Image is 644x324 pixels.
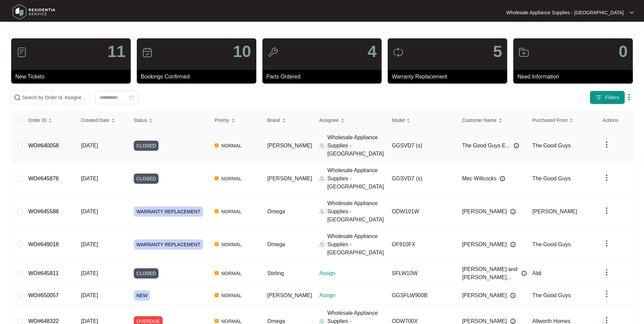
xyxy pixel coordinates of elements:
[510,209,516,214] img: Info icon
[462,265,518,282] span: [PERSON_NAME] and [PERSON_NAME]...
[219,208,244,216] span: NORMAL
[267,176,312,181] span: [PERSON_NAME]
[215,143,219,147] img: Vercel Logo
[28,270,59,276] a: WO#645811
[603,174,611,182] img: dropdown arrow
[368,43,377,60] p: 4
[319,176,325,181] img: Assigner Icon
[392,73,507,81] p: Warranty Replacement
[28,241,59,247] a: WO#649018
[28,176,59,181] a: WO#645876
[532,292,571,298] span: The Good Guys
[319,143,325,148] img: Assigner Icon
[134,206,203,217] span: WARRANTY REPLACEMENT
[603,141,611,149] img: dropdown arrow
[619,43,628,60] p: 0
[462,208,507,216] span: [PERSON_NAME]
[392,116,405,124] span: Model
[15,73,131,81] p: New Tickets
[215,209,219,213] img: Vercel Logo
[386,228,457,261] td: OF910FX
[215,176,219,180] img: Vercel Logo
[81,318,98,324] span: [DATE]
[81,116,109,124] span: Created Date
[22,94,87,101] input: Search by Order Id, Assignee Name, Customer Name, Brand and Model
[81,209,98,214] span: [DATE]
[595,94,602,101] img: filter icon
[319,319,325,324] img: Assigner Icon
[532,318,570,324] span: Allworth Homes
[268,47,278,58] img: icon
[393,47,404,58] img: icon
[75,111,128,129] th: Created Date
[107,43,125,60] p: 11
[532,209,577,214] span: [PERSON_NAME]
[23,111,75,129] th: Order ID
[81,176,98,181] span: [DATE]
[630,11,634,14] img: dropdown arrow
[267,143,312,148] span: [PERSON_NAME]
[134,268,159,278] span: CLOSED
[462,175,496,183] span: Mec Willcocks
[215,293,219,297] img: Vercel Logo
[457,111,527,129] th: Customer Name
[597,111,632,129] th: Actions
[10,2,58,22] img: residentia service logo
[266,73,382,81] p: Parts Ordered
[532,270,541,276] span: Aldi
[500,176,505,181] img: Info icon
[319,291,386,300] p: Assign
[462,142,510,150] span: The Good Guys E...
[215,319,219,323] img: Vercel Logo
[267,241,285,247] span: Omega
[209,111,262,129] th: Priority
[605,94,619,101] span: Filters
[506,9,624,16] p: Wholesale Appliance Supplies - [GEOGRAPHIC_DATA]
[262,111,314,129] th: Brand
[28,292,59,298] a: WO#650057
[267,292,312,298] span: [PERSON_NAME]
[590,91,625,104] button: filter iconFilters
[28,318,59,324] a: WO#648322
[386,129,457,162] td: GGSVD7 (s)
[134,239,203,250] span: WARRANTY REPLACEMENT
[514,143,519,148] img: Info icon
[510,293,516,298] img: Info icon
[314,111,386,129] th: Assignee
[532,176,571,181] span: The Good Guys
[327,133,386,158] p: Wholesale Appliance Supplies - [GEOGRAPHIC_DATA]
[81,143,98,148] span: [DATE]
[327,199,386,224] p: Wholesale Appliance Supplies - [GEOGRAPHIC_DATA]
[233,43,251,60] p: 10
[219,291,244,300] span: NORMAL
[510,242,516,247] img: Info icon
[16,47,27,58] img: icon
[386,162,457,195] td: GGSVD7 (s)
[603,206,611,215] img: dropdown arrow
[386,111,457,129] th: Model
[267,116,280,124] span: Brand
[215,271,219,275] img: Vercel Logo
[493,43,502,60] p: 5
[81,270,98,276] span: [DATE]
[532,143,571,148] span: The Good Guys
[134,141,159,151] span: CLOSED
[625,93,633,101] img: dropdown arrow
[134,290,150,301] span: NEW
[603,268,611,276] img: dropdown arrow
[327,232,386,257] p: Wholesale Appliance Supplies - [GEOGRAPHIC_DATA]
[527,111,597,129] th: Purchased From
[510,319,516,324] img: Info icon
[267,318,285,324] span: Omega
[267,209,285,214] span: Omega
[319,209,325,214] img: Assigner Icon
[215,116,229,124] span: Priority
[518,47,529,58] img: icon
[219,175,244,183] span: NORMAL
[462,116,497,124] span: Customer Name
[517,73,633,81] p: Need Information
[327,166,386,191] p: Wholesale Appliance Supplies - [GEOGRAPHIC_DATA]
[219,240,244,249] span: NORMAL
[14,94,21,101] img: search-icon
[319,242,325,247] img: Assigner Icon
